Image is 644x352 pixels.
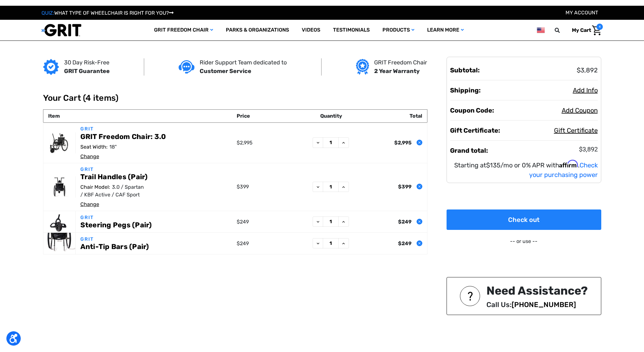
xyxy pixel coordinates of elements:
[447,238,601,245] p: -- or use --
[566,10,598,16] a: Account
[64,68,110,75] strong: GRIT Guarantee
[374,58,427,67] p: GRIT Freedom Chair
[179,60,195,73] img: Customer service
[299,110,363,123] th: Quantity
[529,161,598,179] a: Check your purchasing power - Learn more about Affirm Financing (opens in modal)
[398,219,411,225] strong: $249
[200,58,287,67] p: Rider Support Team dedicated to
[80,221,152,229] a: Steering Pegs (Pair)
[374,68,420,75] strong: 2 Year Warranty
[80,201,99,207] a: Change options for Trail Handles (Pair)
[80,143,107,151] dt: Seat Width:
[295,20,327,40] a: Videos
[323,216,339,227] input: Steering Pegs (Pair)
[447,250,601,263] iframe: PayPal-paypal
[323,182,339,192] input: Trail Handles (Pair)
[417,184,422,189] button: Remove Trail Handles (Pair) from cart
[450,66,480,74] strong: Subtotal:
[421,20,470,40] a: Learn More
[43,110,235,123] th: Item
[64,58,110,67] p: 30 Day Risk-Free
[363,110,427,123] th: Total
[573,85,598,95] button: Add Info
[577,66,598,74] span: $3,892
[450,106,494,114] strong: Coupon Code:
[323,137,339,148] input: GRIT Freedom Chair: 3.0
[235,110,299,123] th: Price
[394,140,411,146] strong: $2,995
[41,24,81,37] img: GRIT All-Terrain Wheelchair and Mobility Equipment
[237,240,249,246] span: $249
[398,184,411,190] strong: $399
[537,26,544,34] img: us.png
[512,300,576,309] a: [PHONE_NUMBER]
[219,20,295,40] a: Parks & Organizations
[398,240,411,246] strong: $249
[558,24,567,37] input: Search
[486,282,588,299] div: Need Assistance?
[80,183,110,191] dt: Chair Model:
[596,24,603,30] span: 4
[450,160,598,180] p: Starting at /mo or 0% APR with .
[80,125,234,133] p: GRIT
[80,153,99,159] a: Change options for GRIT Freedom Chair: 3.0
[80,143,144,151] dd: 18"
[80,243,149,251] a: Anti-Tip Bars (Pair)
[579,145,598,153] span: $3,892
[327,20,376,40] a: Testimonials
[559,160,578,168] span: Affirm
[572,27,591,33] span: My Cart
[237,140,253,146] span: $2,995
[450,86,481,94] strong: Shipping:
[237,184,249,190] span: $399
[450,147,488,154] strong: Grand total:
[567,24,603,37] a: Cart with 4 items
[417,140,422,145] button: Remove GRIT Freedom Chair: 3.0 from cart
[80,133,166,141] a: GRIT Freedom Chair: 3.0
[41,10,54,16] span: QUIZ:
[417,240,422,246] button: Remove Anti-Tip Bars (Pair) from cart
[557,311,641,341] iframe: Tidio Chat
[573,86,598,94] span: Add Info
[447,209,601,230] a: Check out
[460,286,480,306] img: NEED ASSISTANCE
[80,183,144,199] dd: 3.0 / Spartan / KBF Active / CAF Sport
[486,299,588,310] p: Call Us:
[554,126,598,135] button: Gift Certificate
[356,59,369,75] img: Grit freedom
[562,106,598,115] button: Add Coupon
[376,20,421,40] a: Products
[592,26,601,35] img: Cart
[200,68,251,75] strong: Customer Service
[486,161,500,169] span: $135
[80,166,234,173] p: GRIT
[43,59,59,75] img: GRIT Guarantee
[80,236,234,243] p: GRIT
[148,20,219,40] a: GRIT Freedom Chair
[80,214,234,221] p: GRIT
[41,10,174,16] a: QUIZ:WHAT TYPE OF WHEELCHAIR IS RIGHT FOR YOU?
[43,93,601,103] h1: Your Cart (4 items)
[80,173,148,181] a: Trail Handles (Pair)
[323,238,339,249] input: Anti-Tip Bars (Pair)
[237,219,249,225] span: $249
[450,127,500,134] strong: Gift Certificate:
[417,219,422,224] button: Remove Steering Pegs (Pair) from cart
